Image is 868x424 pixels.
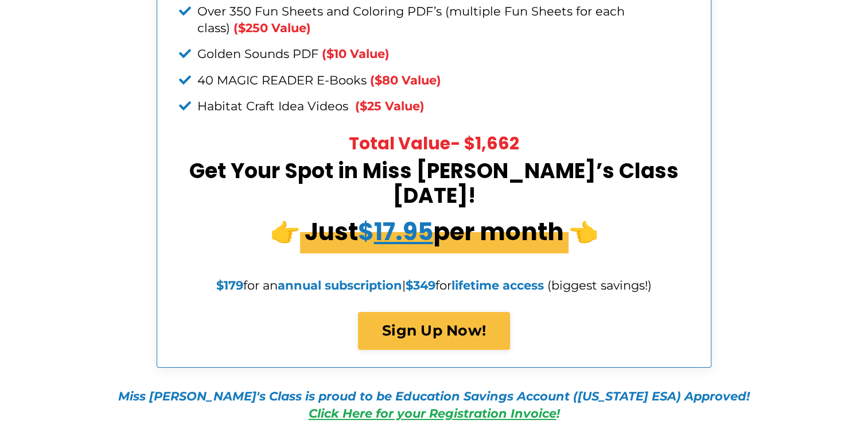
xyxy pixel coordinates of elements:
[451,278,544,292] strong: lifetime access
[322,47,390,61] strong: ($10 Value)
[355,99,425,113] strong: ($25 Value)
[197,47,318,61] span: Golden Sounds PDF
[406,278,435,292] strong: $349
[197,4,625,35] span: Over 350 Fun Sheets and Coloring PDF’s (multiple Fun Sheets for each class)
[374,215,433,249] u: 17.95
[270,210,598,253] strong: 👉 👈
[233,21,311,35] span: ($250 Value)
[197,99,348,113] span: Habitat Craft Idea Videos
[309,406,560,421] em: !
[370,73,441,87] strong: ($80 Value)
[189,156,679,210] strong: Get Your Spot in Miss [PERSON_NAME]’s Class [DATE]!
[358,215,433,249] span: $
[309,406,560,421] a: Click Here for your Registration Invoice!
[216,278,406,292] span: for an |
[349,131,519,156] strong: Total Value- $1,662
[118,389,750,403] em: Miss [PERSON_NAME]'s Class is proud to be Education Savings Account ([US_STATE] ESA) Approved!
[197,73,367,87] span: 40 MAGIC READER E-Books
[300,210,569,253] span: Just per month
[358,312,510,350] a: Sign Up Now!
[216,278,243,292] strong: $179
[406,278,652,292] span: for (biggest savings!)
[309,406,556,421] span: Click Here for your Registration Invoice
[278,278,402,292] strong: annual subscription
